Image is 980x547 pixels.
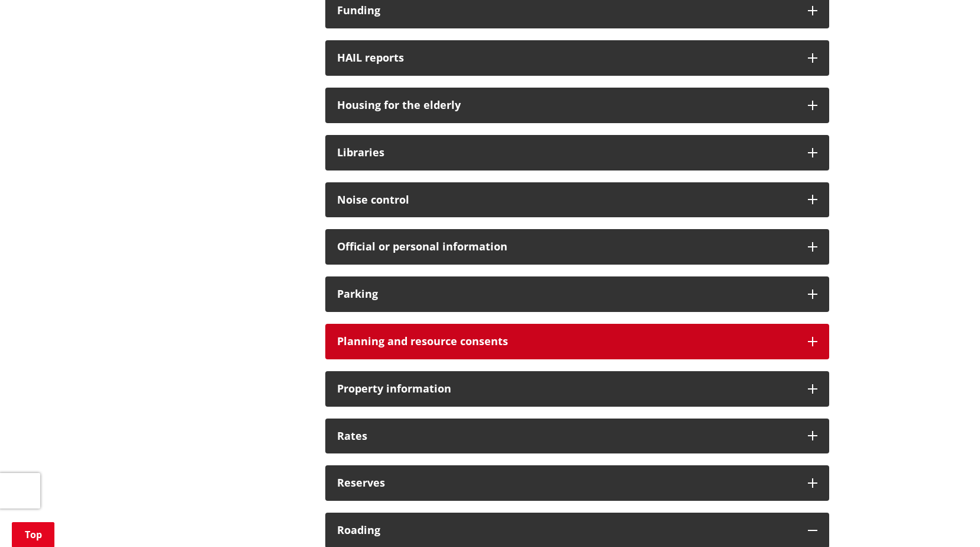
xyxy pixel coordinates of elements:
iframe: Messenger Launcher [926,497,968,540]
h3: Property information [337,383,796,395]
h3: Parking [337,288,796,300]
h3: Planning and resource consents [337,336,796,347]
a: Top [12,522,54,547]
h3: Noise control [337,194,796,206]
h3: Roading [337,525,796,536]
h3: Funding [337,5,796,17]
h3: Rates [337,430,796,442]
h3: HAIL reports [337,52,796,64]
h3: Reserves [337,477,796,489]
h3: Libraries [337,147,796,159]
h3: Housing for the elderly [337,99,796,111]
h3: Official or personal information [337,241,796,253]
